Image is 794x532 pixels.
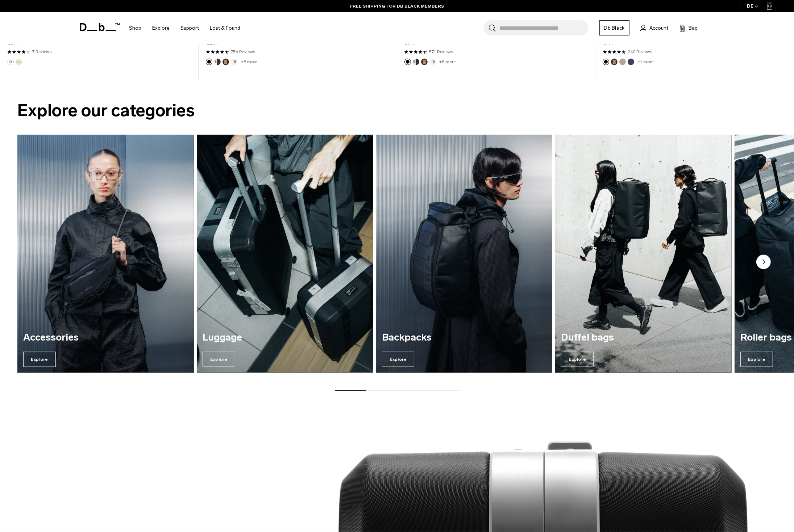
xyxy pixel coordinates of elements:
div: 4 / 7 [555,135,732,372]
button: Diffusion [16,59,22,65]
a: FREE SHIPPING FOR DB BLACK MEMBERS [350,3,444,9]
a: 756 reviews [231,48,255,55]
span: Explore [561,352,594,367]
button: Cappuccino [413,59,419,65]
button: Aurora [7,59,14,65]
a: 7 reviews [32,48,51,55]
button: Black Out [206,59,212,65]
a: Account [640,24,669,32]
span: Explore [203,352,235,367]
a: Db Black [599,20,629,35]
a: +1 more [638,59,653,64]
span: Bag [689,24,698,32]
a: 240 reviews [628,48,652,55]
button: Fogbow Beige [619,59,626,65]
span: Explore [382,352,415,367]
a: Duffel bags Explore [555,135,732,372]
a: Luggage Explore [197,135,373,372]
nav: Main Navigation [124,12,246,44]
a: +8 more [440,59,456,64]
a: Explore [153,15,170,41]
div: 1 / 7 [17,135,194,372]
button: Espresso [611,59,618,65]
h3: Luggage [203,332,367,343]
button: Cappuccino [214,59,221,65]
div: 2 / 7 [197,135,373,372]
button: Blue Hour [628,59,634,65]
span: Explore [23,352,56,367]
button: Espresso [223,59,229,65]
h2: Explore our categories [17,98,777,123]
h3: Accessories [23,332,188,343]
button: Oatmilk [429,59,436,65]
button: Bag [679,24,698,32]
span: Account [650,24,669,32]
button: Oatmilk [231,59,237,65]
div: 3 / 7 [376,135,553,372]
a: Shop [129,15,142,41]
a: Support [181,15,199,41]
a: Accessories Explore [17,135,194,372]
button: Next slide [756,255,771,271]
a: Lost & Found [210,15,241,41]
h3: Duffel bags [561,332,726,343]
span: Explore [740,352,773,367]
a: +8 more [241,59,257,64]
button: Black Out [603,59,609,65]
h3: Backpacks [382,332,547,343]
a: Backpacks Explore [376,135,553,372]
button: Espresso [421,59,428,65]
button: Black Out [404,59,411,65]
a: 571 reviews [429,48,453,55]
